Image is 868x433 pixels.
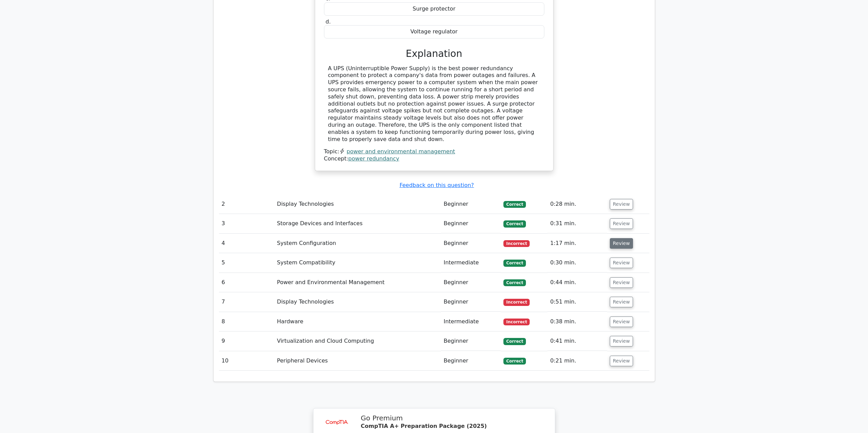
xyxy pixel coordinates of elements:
button: Review [610,258,633,268]
button: Review [610,277,633,288]
a: power and environmental management [347,148,455,155]
td: Hardware [274,312,441,331]
td: Display Technologies [274,195,441,214]
td: Beginner [441,195,501,214]
span: Incorrect [503,319,530,325]
td: 0:31 min. [547,214,607,233]
td: 2 [219,195,275,214]
td: Beginner [441,234,501,253]
span: Correct [503,201,526,208]
button: Review [610,356,633,366]
button: Review [610,297,633,307]
td: Virtualization and Cloud Computing [274,331,441,351]
td: Intermediate [441,312,501,331]
td: 0:21 min. [547,351,607,371]
button: Review [610,316,633,327]
td: 0:44 min. [547,273,607,292]
td: 0:28 min. [547,195,607,214]
span: Correct [503,338,526,345]
td: Peripheral Devices [274,351,441,371]
td: 0:41 min. [547,331,607,351]
span: Correct [503,358,526,365]
td: 7 [219,292,275,312]
td: System Compatibility [274,253,441,273]
td: Beginner [441,273,501,292]
button: Review [610,238,633,249]
td: 0:30 min. [547,253,607,273]
h3: Explanation [328,48,540,60]
td: 8 [219,312,275,331]
td: 3 [219,214,275,233]
div: Voltage regulator [324,25,544,38]
a: Feedback on this question? [399,182,474,188]
button: Review [610,199,633,210]
td: 10 [219,351,275,371]
span: Correct [503,260,526,266]
td: Power and Environmental Management [274,273,441,292]
a: power redundancy [348,155,399,162]
td: Beginner [441,331,501,351]
div: Topic: [324,148,544,155]
td: Intermediate [441,253,501,273]
td: Beginner [441,214,501,233]
td: 6 [219,273,275,292]
td: 9 [219,331,275,351]
td: 5 [219,253,275,273]
td: Display Technologies [274,292,441,312]
td: Storage Devices and Interfaces [274,214,441,233]
span: Correct [503,220,526,227]
td: 4 [219,234,275,253]
div: Surge protector [324,2,544,16]
button: Review [610,336,633,346]
span: Correct [503,279,526,286]
div: A UPS (Uninterruptible Power Supply) is the best power redundancy component to protect a company'... [328,65,540,143]
td: 0:38 min. [547,312,607,331]
button: Review [610,218,633,229]
td: Beginner [441,351,501,371]
span: d. [326,18,331,25]
td: 1:17 min. [547,234,607,253]
span: Incorrect [503,240,530,247]
span: Incorrect [503,299,530,306]
td: System Configuration [274,234,441,253]
td: 0:51 min. [547,292,607,312]
td: Beginner [441,292,501,312]
div: Concept: [324,155,544,163]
